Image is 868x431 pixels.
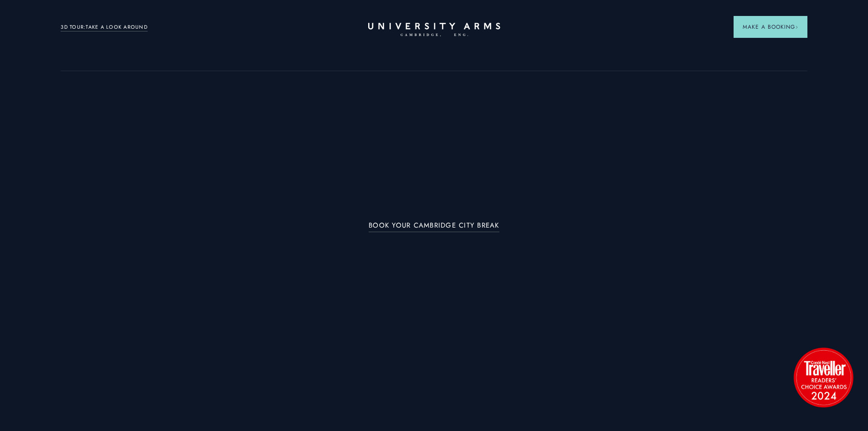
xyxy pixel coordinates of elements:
[789,343,858,411] img: image-2524eff8f0c5d55edbf694693304c4387916dea5-1501x1501-png
[369,222,499,232] a: BOOK YOUR CAMBRIDGE CITY BREAK
[743,23,798,31] span: Make a Booking
[795,26,798,29] img: Arrow icon
[734,16,807,38] button: Make a BookingArrow icon
[368,23,500,37] a: Home
[61,23,148,31] a: 3D TOUR:TAKE A LOOK AROUND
